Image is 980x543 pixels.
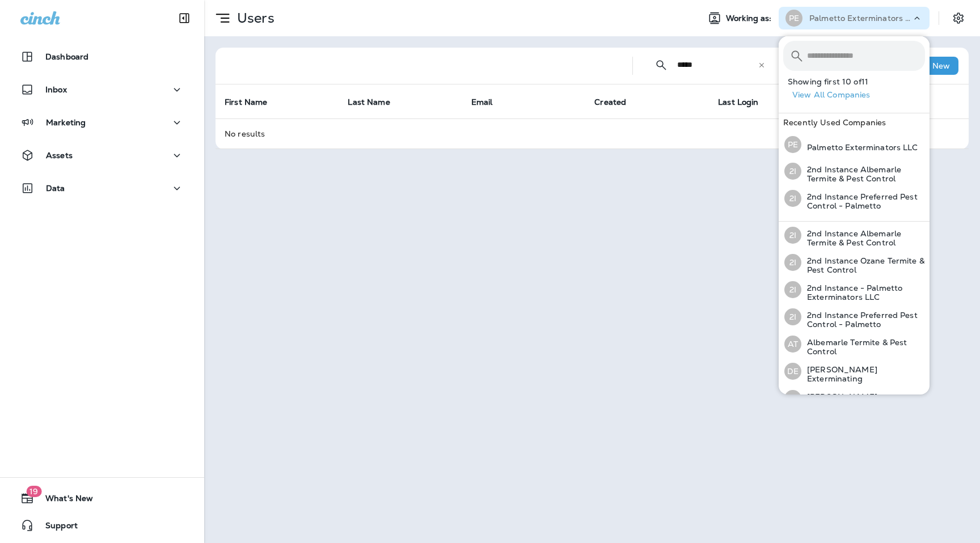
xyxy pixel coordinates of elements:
[784,308,801,325] div: 2I
[11,514,193,537] button: Support
[46,151,73,160] p: Assets
[11,487,193,510] button: 19What's New
[784,254,801,271] div: 2I
[784,190,801,207] div: 2I
[779,185,930,212] button: 2I2nd Instance Preferred Pest Control - Palmetto
[779,358,930,385] button: DE[PERSON_NAME] Exterminating
[34,494,93,507] span: What's New
[784,281,801,298] div: 2I
[11,177,193,200] button: Data
[779,113,930,131] div: Recently Used Companies
[46,118,86,127] p: Marketing
[11,45,193,68] button: Dashboard
[233,10,274,27] p: Users
[34,521,78,534] span: Support
[801,143,918,152] p: Palmetto Exterminators LLC
[801,192,925,210] p: 2nd Instance Preferred Pest Control - Palmetto
[779,249,930,276] button: 2I2nd Instance Ozane Termite & Pest Control
[801,229,925,247] p: 2nd Instance Albemarle Termite & Pest Control
[784,363,801,380] div: DE
[801,165,925,183] p: 2nd Instance Albemarle Termite & Pest Control
[948,8,969,28] button: Settings
[809,14,911,23] p: Palmetto Exterminators LLC
[801,283,925,302] p: 2nd Instance - Palmetto Exterminators LLC
[784,163,801,180] div: 2I
[779,385,930,412] button: ME[PERSON_NAME] Exterminating
[45,85,67,94] p: Inbox
[784,336,801,353] div: AT
[801,338,925,356] p: Albemarle Termite & Pest Control
[784,136,801,153] div: PE
[801,365,925,383] p: [PERSON_NAME] Exterminating
[801,256,925,274] p: 2nd Instance Ozane Termite & Pest Control
[784,227,801,244] div: 2I
[788,86,930,104] button: View All Companies
[779,276,930,303] button: 2I2nd Instance - Palmetto Exterminators LLC
[779,222,930,249] button: 2I2nd Instance Albemarle Termite & Pest Control
[11,111,193,134] button: Marketing
[785,10,802,27] div: PE
[801,392,925,410] p: [PERSON_NAME] Exterminating
[779,303,930,330] button: 2I2nd Instance Preferred Pest Control - Palmetto
[168,7,200,29] button: Collapse Sidebar
[784,390,801,407] div: ME
[11,144,193,167] button: Assets
[779,158,930,185] button: 2I2nd Instance Albemarle Termite & Pest Control
[26,486,41,497] span: 19
[801,311,925,329] p: 2nd Instance Preferred Pest Control - Palmetto
[932,61,950,70] p: New
[779,330,930,358] button: ATAlbemarle Termite & Pest Control
[11,78,193,101] button: Inbox
[46,184,65,193] p: Data
[45,52,88,61] p: Dashboard
[726,14,774,23] span: Working as:
[779,131,930,158] button: PEPalmetto Exterminators LLC
[788,77,930,86] p: Showing first 10 of 11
